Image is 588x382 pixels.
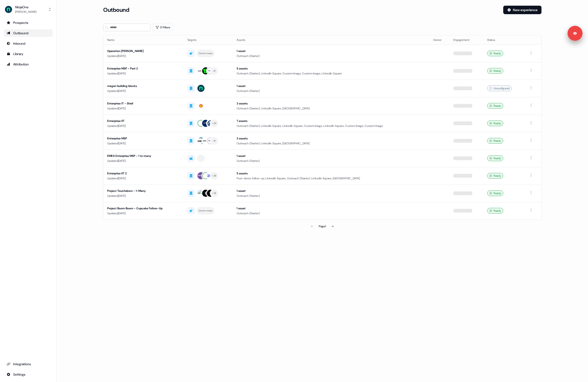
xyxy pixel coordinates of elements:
[483,35,524,45] th: Status
[487,86,512,91] div: Unconfigured
[237,71,425,76] div: Outreach (Starter), LinkedIn Square, Custom Image, Custom Image, LinkedIn Square
[107,189,180,193] div: Project Touchdown - 1-Many
[107,124,180,128] div: Updated [DATE]
[237,101,425,106] div: 3 assets
[199,209,213,213] div: One to many
[4,4,53,15] button: NinjaOne[PERSON_NAME]
[107,176,180,181] div: Updated [DATE]
[7,20,50,25] div: Prospects
[7,372,50,377] div: Settings
[152,24,173,31] button: 0 Filters
[4,60,53,68] a: Go to attribution
[237,171,425,176] div: 5 assets
[103,6,129,13] h3: Outbound
[103,35,183,45] th: Name
[7,41,50,46] div: Inbound
[237,84,425,88] div: 1 asset
[487,138,503,144] div: Ready
[213,139,216,143] div: + 8
[487,120,503,126] div: Ready
[212,121,216,125] div: + 24
[237,124,425,128] div: Outreach (Starter), LinkedIn Square, LinkedIn Square, Custom Image, LinkedIn Square, Custom Image...
[237,193,425,198] div: Outreach (Starter)
[237,119,425,123] div: 7 assets
[7,62,50,67] div: Attribution
[107,171,180,176] div: Enterprise IIT 2
[233,35,429,45] th: Assets
[107,84,180,88] div: megan building blocks
[237,141,425,146] div: Outreach (Starter), LinkedIn Square, [GEOGRAPHIC_DATA]
[237,106,425,111] div: Outreach (Starter), LinkedIn Square, [GEOGRAPHIC_DATA]
[237,66,425,71] div: 5 assets
[237,136,425,141] div: 3 assets
[107,136,180,141] div: Enterprise MSP
[213,69,216,73] div: + 6
[487,190,503,196] div: Ready
[107,54,180,58] div: Updated [DATE]
[15,9,36,14] div: [PERSON_NAME]
[107,193,180,198] div: Updated [DATE]
[7,362,50,366] div: Integrations
[237,54,425,58] div: Outreach (Starter)
[107,66,180,71] div: Enterprise MSP - Part 2
[15,5,36,9] div: NinjaOne
[487,173,503,179] div: Ready
[237,189,425,193] div: 1 asset
[237,89,425,93] div: Outreach (Starter)
[107,211,180,216] div: Updated [DATE]
[237,49,425,53] div: 1 asset
[107,49,180,53] div: Operation [PERSON_NAME]
[107,141,180,146] div: Updated [DATE]
[4,40,53,47] a: Go to Inbound
[7,31,50,35] div: Outbound
[4,360,53,368] a: Go to integrations
[487,208,503,214] div: Ready
[107,206,180,211] div: Project Boom Boom - Cupcake Follow-Up
[4,29,53,37] a: Go to outbound experience
[319,224,326,229] div: Page 1
[4,19,53,26] a: Go to prospects
[107,154,180,158] div: EMEA Enterprise MSP - 1 to many
[212,191,216,195] div: + 18
[107,101,180,106] div: Enterprise IT - Shell
[107,119,180,123] div: Enterprise IIT
[487,51,503,56] div: Ready
[107,71,180,76] div: Updated [DATE]
[4,50,53,58] a: Go to templates
[487,155,503,161] div: Ready
[503,6,541,14] button: New experience
[237,154,425,158] div: 1 asset
[237,206,425,211] div: 1 asset
[487,68,503,74] div: Ready
[450,35,483,45] th: Engagement
[237,176,425,181] div: Post-demo follow-up, LinkedIn Square, Outreach (Starter), LinkedIn Square, [GEOGRAPHIC_DATA]
[7,52,50,56] div: Library
[429,35,450,45] th: Owner
[487,103,503,109] div: Ready
[183,35,233,45] th: Targets
[212,174,216,178] div: + 28
[199,51,213,56] div: One to many
[107,89,180,93] div: Updated [DATE]
[237,159,425,163] div: Outreach (Starter)
[107,106,180,111] div: Updated [DATE]
[237,211,425,216] div: Outreach (Starter)
[4,371,53,378] a: Go to integrations
[107,159,180,163] div: Updated [DATE]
